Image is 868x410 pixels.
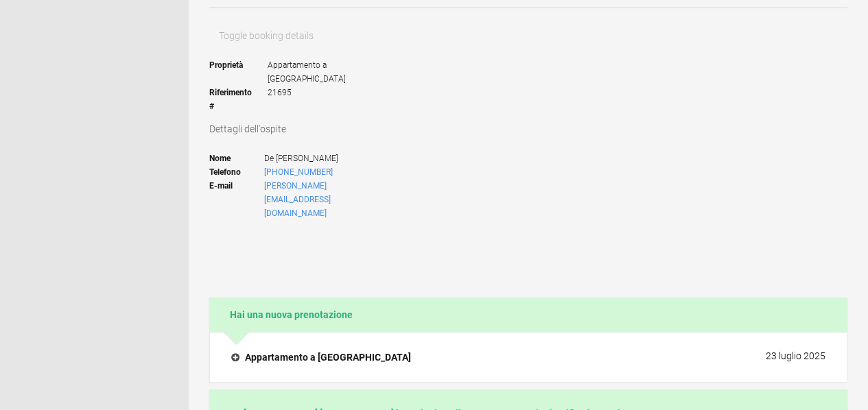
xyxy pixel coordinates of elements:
[268,88,292,97] font: 21695
[230,309,353,320] font: Hai una nuova prenotazione
[268,60,346,84] font: Appartamento a [GEOGRAPHIC_DATA]
[209,60,243,70] font: Proprietà
[209,167,241,177] font: Telefono
[264,154,338,163] font: De [PERSON_NAME]
[264,167,333,177] a: [PHONE_NUMBER]
[766,350,825,361] font: 23 luglio 2025
[209,22,323,49] button: Toggle booking details
[209,154,231,163] font: Nome
[209,88,252,111] font: Riferimento #
[209,123,286,134] font: Dettagli dell'ospite
[264,181,331,218] a: [PERSON_NAME][EMAIL_ADDRESS][DOMAIN_NAME]
[245,352,411,363] font: Appartamento a [GEOGRAPHIC_DATA]
[209,181,233,191] font: E-mail
[220,343,836,372] button: Appartamento a [GEOGRAPHIC_DATA] 23 luglio 2025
